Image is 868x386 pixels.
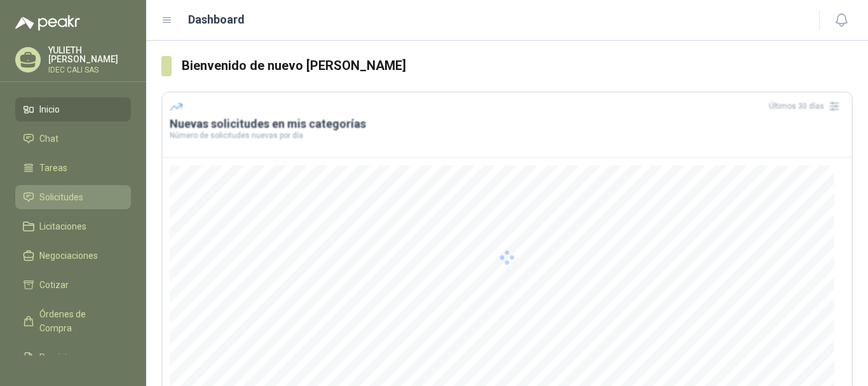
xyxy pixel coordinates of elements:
p: IDEC CALI SAS [48,66,131,74]
span: Licitaciones [39,219,86,233]
img: Logo peakr [15,15,80,31]
a: Negociaciones [15,244,131,268]
span: Solicitudes [39,190,83,204]
h3: Bienvenido de nuevo [PERSON_NAME] [182,56,853,76]
a: Inicio [15,97,131,121]
a: Cotizar [15,273,131,297]
span: Inicio [39,102,60,116]
span: Órdenes de Compra [39,307,119,335]
span: Cotizar [39,278,69,292]
a: Remisiones [15,345,131,369]
a: Licitaciones [15,214,131,238]
a: Órdenes de Compra [15,302,131,340]
h1: Dashboard [188,11,245,29]
a: Tareas [15,156,131,180]
span: Chat [39,132,58,146]
span: Remisiones [39,350,86,364]
span: Tareas [39,161,67,175]
p: YULIETH [PERSON_NAME] [48,46,131,64]
a: Chat [15,127,131,151]
a: Solicitudes [15,185,131,209]
span: Negociaciones [39,249,98,263]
